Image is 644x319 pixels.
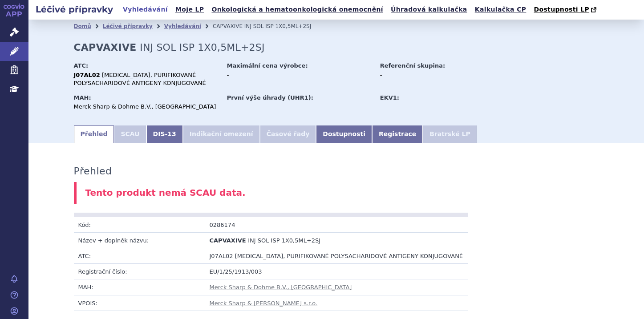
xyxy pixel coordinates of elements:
strong: Maximální cena výrobce: [227,62,308,69]
a: DIS-13 [146,125,183,143]
td: VPOIS: [74,295,205,311]
a: Domů [74,23,91,29]
a: Dostupnosti [316,125,372,143]
a: Onkologická a hematoonkologická onemocnění [209,4,386,16]
a: Léčivé přípravky [103,23,153,29]
td: 0286174 [205,217,336,233]
a: Moje LP [173,4,207,16]
a: Kalkulačka CP [472,4,529,16]
a: Merck Sharp & [PERSON_NAME] s.r.o. [210,300,318,307]
a: Registrace [372,125,423,143]
a: Úhradová kalkulačka [388,4,470,16]
span: [MEDICAL_DATA], PURIFIKOVANÉ POLYSACHARIDOVÉ ANTIGENY KONJUGOVANÉ [74,72,206,86]
span: J07AL02 [210,253,233,259]
div: Merck Sharp & Dohme B.V., [GEOGRAPHIC_DATA] [74,103,219,111]
h3: Přehled [74,166,112,177]
span: Dostupnosti LP [534,6,589,13]
div: - [380,103,480,111]
span: INJ SOL ISP 1X0,5ML+2SJ [248,237,320,244]
a: Merck Sharp & Dohme B.V., [GEOGRAPHIC_DATA] [210,284,352,291]
strong: CAPVAXIVE [74,42,137,53]
span: CAPVAXIVE [213,23,243,29]
td: MAH: [74,279,205,295]
a: Dostupnosti LP [531,4,601,16]
a: Vyhledávání [120,4,170,16]
span: INJ SOL ISP 1X0,5ML+2SJ [244,23,311,29]
a: Vyhledávání [164,23,201,29]
strong: První výše úhrady (UHR1): [227,94,313,101]
td: Registrační číslo: [74,264,205,279]
strong: Referenční skupina: [380,62,445,69]
div: - [227,103,372,111]
div: Tento produkt nemá SCAU data. [74,182,599,204]
span: CAPVAXIVE [210,237,246,244]
a: Přehled [74,125,114,143]
h2: Léčivé přípravky [28,3,120,16]
td: EU/1/25/1913/003 [205,264,468,279]
strong: EKV1: [380,94,399,101]
td: Název + doplněk názvu: [74,232,205,248]
strong: J07AL02 [74,72,100,78]
span: INJ SOL ISP 1X0,5ML+2SJ [140,42,264,53]
td: Kód: [74,217,205,233]
span: [MEDICAL_DATA], PURIFIKOVANÉ POLYSACHARIDOVÉ ANTIGENY KONJUGOVANÉ [235,253,463,259]
strong: ATC: [74,62,89,69]
div: - [380,71,480,79]
div: - [227,71,372,79]
td: ATC: [74,248,205,264]
strong: MAH: [74,94,91,101]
